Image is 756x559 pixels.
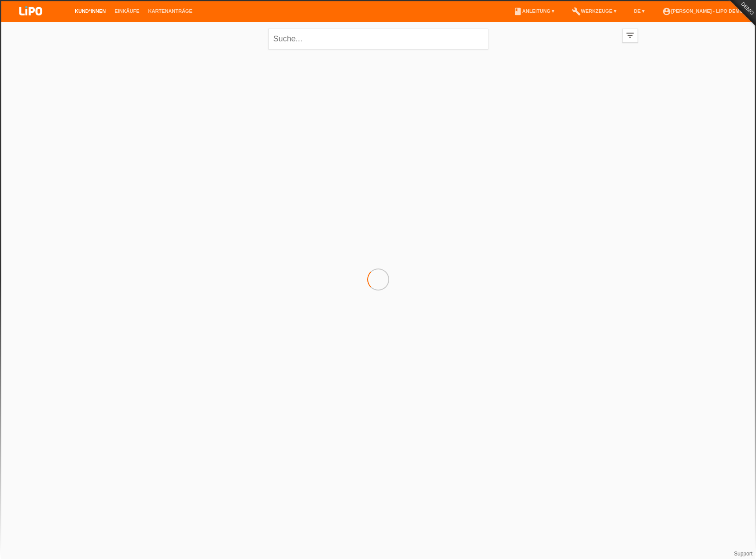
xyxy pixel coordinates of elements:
[110,8,144,14] a: Einkäufe
[625,30,635,40] i: filter_list
[268,29,488,49] input: Suche...
[630,8,649,14] a: DE ▾
[70,8,110,14] a: Kund*innen
[509,8,559,14] a: bookAnleitung ▾
[513,7,522,16] i: book
[144,8,197,14] a: Kartenanträge
[572,7,581,16] i: build
[734,551,752,557] a: Support
[662,7,671,16] i: account_circle
[658,8,752,14] a: account_circle[PERSON_NAME] - LIPO Demo ▾
[568,8,621,14] a: buildWerkzeuge ▾
[9,18,53,25] a: LIPO pay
